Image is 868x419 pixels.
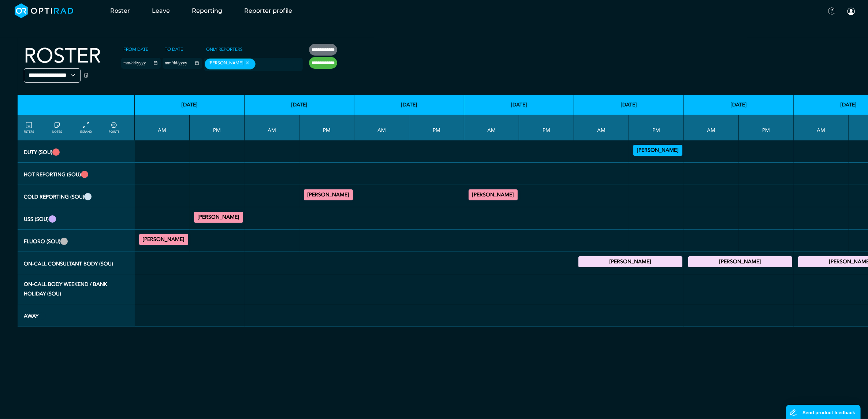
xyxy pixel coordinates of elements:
th: AM [464,115,519,140]
th: PM [739,115,794,140]
th: AM [574,115,629,140]
input: null [257,61,294,68]
th: On-Call Body Weekend / Bank Holiday (SOU) [18,274,135,304]
div: FLU General Adult 10:00 - 13:00 [139,234,188,245]
th: Hot Reporting (SOU) [18,163,135,185]
th: AM [135,115,190,140]
div: General CT 09:30 - 12:30 [469,189,518,200]
th: [DATE] [684,95,794,115]
div: On-Call Consultant Body 17:00 - 21:00 [578,256,682,267]
th: AM [354,115,409,140]
summary: [PERSON_NAME] [580,257,681,266]
th: AM [684,115,739,140]
th: USS (SOU) [18,207,135,230]
th: [DATE] [135,95,245,115]
div: On-Call Consultant Body 17:00 - 21:00 [688,256,792,267]
div: [PERSON_NAME] [205,58,256,69]
label: From date [121,44,150,55]
th: AM [245,115,299,140]
th: On-Call Consultant Body (SOU) [18,252,135,274]
summary: [PERSON_NAME] [195,213,242,222]
summary: [PERSON_NAME] [140,235,187,244]
th: [DATE] [574,95,684,115]
label: Only Reporters [204,44,245,55]
th: Fluoro (SOU) [18,230,135,252]
h2: Roster [24,44,101,68]
summary: [PERSON_NAME] [470,190,517,199]
th: PM [519,115,574,140]
label: To date [163,44,185,55]
div: Vetting (30 PF Points) 13:00 - 17:00 [633,145,682,156]
th: AM [794,115,849,140]
th: PM [190,115,245,140]
button: Remove item: '8f6c46f2-3453-42a8-890f-0d052f8d4a0f' [243,60,252,65]
img: brand-opti-rad-logos-blue-and-white-d2f68631ba2948856bd03f2d395fb146ddc8fb01b4b6e9315ea85fa773367... [15,3,74,18]
th: PM [409,115,464,140]
th: PM [299,115,354,140]
div: General US 13:00 - 17:00 [194,212,243,223]
summary: [PERSON_NAME] [305,190,352,199]
th: [DATE] [464,95,574,115]
summary: [PERSON_NAME] [689,257,791,266]
a: collapse/expand entries [81,121,92,134]
th: Cold Reporting (SOU) [18,185,135,207]
th: Away [18,304,135,326]
th: [DATE] [245,95,354,115]
th: PM [629,115,684,140]
a: show/hide notes [52,121,62,134]
th: [DATE] [354,95,464,115]
th: Duty (SOU) [18,140,135,163]
a: collapse/expand expected points [109,121,119,134]
summary: [PERSON_NAME] [634,146,681,155]
div: General CT 13:00 - 17:30 [304,189,353,200]
a: FILTERS [24,121,34,134]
